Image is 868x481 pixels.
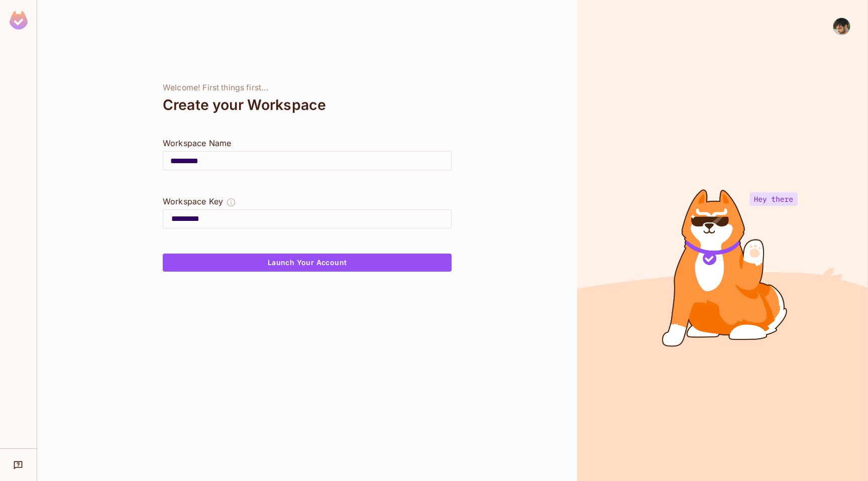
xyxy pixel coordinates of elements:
div: Workspace Name [163,137,452,149]
img: SReyMgAAAABJRU5ErkJggg== [10,11,28,30]
div: Workspace Key [163,195,223,207]
div: Help & Updates [7,455,30,475]
div: Create your Workspace [163,93,452,117]
button: Launch Your Account [163,254,452,272]
div: Welcome! First things first... [163,83,452,93]
img: Matan Yossef [833,18,850,35]
button: The Workspace Key is unique, and serves as the identifier of your workspace. [226,195,236,209]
